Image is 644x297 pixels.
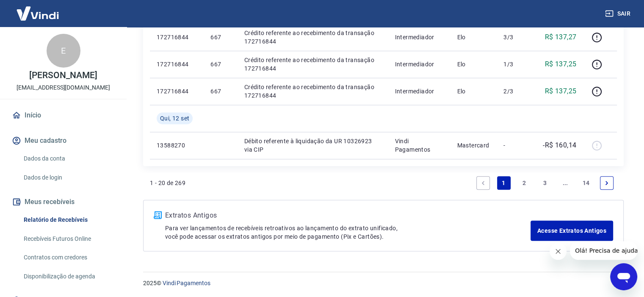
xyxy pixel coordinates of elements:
p: Mastercard [457,141,490,150]
p: Crédito referente ao recebimento da transação 172716844 [244,56,381,73]
p: 667 [210,87,230,95]
a: Jump forward [558,176,572,190]
iframe: Botão para abrir a janela de mensagens [610,263,637,290]
p: Débito referente à liquidação da UR 10326923 via CIP [244,137,381,154]
a: Page 3 [538,176,552,190]
a: Disponibilização de agenda [20,268,116,285]
a: Início [10,106,116,125]
p: R$ 137,25 [545,59,577,69]
p: 1 - 20 de 269 [150,179,185,187]
p: 1/3 [503,60,528,68]
img: Vindi [10,0,65,26]
p: Elo [457,87,490,95]
p: Intermediador [395,33,444,41]
iframe: Fechar mensagem [550,243,567,260]
p: R$ 137,27 [545,32,577,42]
p: [EMAIL_ADDRESS][DOMAIN_NAME] [17,83,110,92]
a: Recebíveis Futuros Online [20,230,116,248]
a: Acesse Extratos Antigos [531,221,613,241]
button: Meus recebíveis [10,193,116,211]
a: Dados de login [20,169,116,186]
img: ícone [154,211,162,219]
p: Intermediador [395,60,444,68]
p: 3/3 [503,33,528,41]
p: Elo [457,60,490,68]
p: [PERSON_NAME] [29,71,97,80]
p: 172716844 [157,87,197,95]
span: Olá! Precisa de ajuda? [5,6,71,13]
span: Qui, 12 set [160,114,189,123]
p: 13588270 [157,141,197,150]
p: Intermediador [395,87,444,95]
a: Next page [600,176,614,190]
p: Vindi Pagamentos [395,137,444,154]
a: Vindi Pagamentos [163,280,210,286]
button: Sair [603,6,634,22]
p: Crédito referente ao recebimento da transação 172716844 [244,29,381,46]
p: Crédito referente ao recebimento da transação 172716844 [244,83,381,100]
button: Meu cadastro [10,131,116,150]
p: 2/3 [503,87,528,95]
p: Para ver lançamentos de recebíveis retroativos ao lançamento do extrato unificado, você pode aces... [165,224,531,241]
a: Previous page [476,176,490,190]
p: 667 [210,33,230,41]
p: R$ 137,25 [545,86,577,96]
a: Page 2 [517,176,531,190]
p: 2025 © [143,279,624,288]
p: 172716844 [157,33,197,41]
a: Dados da conta [20,150,116,167]
p: 172716844 [157,60,197,68]
p: 667 [210,60,230,68]
ul: Pagination [473,173,617,193]
a: Page 1 is your current page [497,176,511,190]
p: -R$ 160,14 [543,140,576,150]
a: Page 14 [579,176,593,190]
p: - [503,141,528,150]
a: Contratos com credores [20,249,116,266]
p: Elo [457,33,490,41]
a: Relatório de Recebíveis [20,211,116,229]
iframe: Mensagem da empresa [570,241,637,260]
div: E [47,34,80,68]
p: Extratos Antigos [165,210,531,221]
